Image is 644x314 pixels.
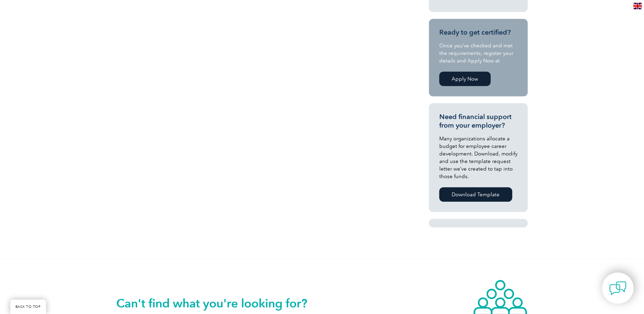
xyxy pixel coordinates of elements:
p: Once you’ve checked and met the requirements, register your details and Apply Now at [439,42,517,65]
a: Download Template [439,187,512,202]
p: Many organizations allocate a budget for employee career development. Download, modify and use th... [439,135,517,180]
h2: Can't find what you're looking for? [116,298,322,309]
a: BACK TO TOP [10,300,46,314]
h3: Need financial support from your employer? [439,113,517,130]
img: en [633,3,642,9]
h3: Ready to get certified? [439,28,517,37]
img: contact-chat.png [609,280,627,297]
a: Apply Now [439,72,491,86]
